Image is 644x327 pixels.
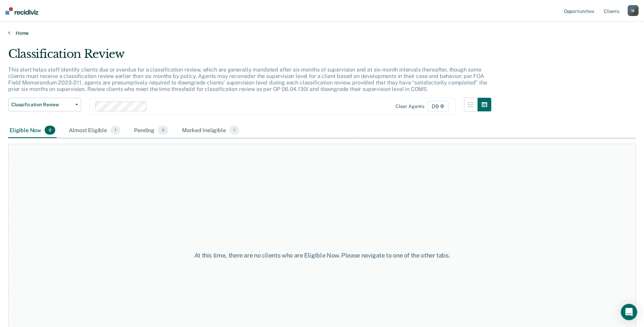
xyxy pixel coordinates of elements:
span: 1 [110,126,120,135]
div: Almost Eligible1 [68,123,122,138]
div: Marked Ineligible1 [181,123,241,138]
span: D9 [427,101,449,112]
div: Pending0 [133,123,170,138]
a: Home [8,30,636,36]
div: Clear agents [395,104,424,109]
div: Open Intercom Messenger [621,304,637,320]
img: Recidiviz [5,7,38,15]
div: At this time, there are no clients who are Eligible Now. Please navigate to one of the other tabs. [165,252,479,259]
span: 0 [45,126,55,135]
span: Classification Review [11,102,73,108]
span: 0 [158,126,168,135]
div: Eligible Now0 [8,123,57,138]
p: This alert helps staff identify clients due or overdue for a classification review, which are gen... [8,66,487,93]
button: Classification Review [8,98,81,111]
button: M [628,5,639,16]
span: 1 [229,126,239,135]
div: Classification Review [8,47,491,66]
